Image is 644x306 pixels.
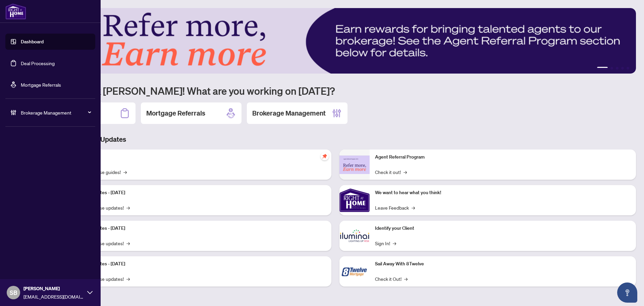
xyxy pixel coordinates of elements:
img: Agent Referral Program [339,156,370,174]
h3: Brokerage & Industry Updates [35,135,636,144]
p: Sail Away With 8Twelve [375,260,631,268]
span: → [393,239,396,247]
span: Brokerage Management [21,109,91,116]
img: Slide 0 [35,8,636,74]
img: Sail Away With 8Twelve [339,256,370,287]
a: Mortgage Referrals [21,82,61,88]
img: Identify your Client [339,221,370,251]
button: 1 [597,67,608,70]
span: → [412,204,415,211]
p: Platform Updates - [DATE] [70,189,326,196]
a: Check it out!→ [375,168,407,176]
a: Check it Out!→ [375,275,408,282]
span: → [123,168,127,176]
h1: Welcome back [PERSON_NAME]! What are you working on [DATE]? [35,84,636,97]
span: → [126,204,130,211]
span: → [126,239,130,247]
span: → [404,168,407,176]
span: [PERSON_NAME] [23,285,84,292]
p: Platform Updates - [DATE] [70,260,326,268]
p: Self-Help [70,154,326,161]
button: 5 [627,67,629,70]
h2: Mortgage Referrals [146,108,205,118]
p: Platform Updates - [DATE] [70,225,326,232]
button: Open asap [617,282,637,303]
p: Agent Referral Program [375,154,631,161]
img: We want to hear what you think! [339,185,370,215]
span: SB [10,288,17,297]
img: logo [5,3,26,19]
span: → [126,275,130,282]
h2: Brokerage Management [252,108,326,118]
a: Leave Feedback→ [375,204,415,211]
a: Deal Processing [21,60,55,66]
button: 4 [621,67,624,70]
span: pushpin [321,152,329,160]
span: → [404,275,408,282]
button: 3 [616,67,619,70]
button: 2 [610,67,613,70]
a: Dashboard [21,39,44,45]
p: We want to hear what you think! [375,189,631,196]
a: Sign In!→ [375,239,396,247]
p: Identify your Client [375,225,631,232]
span: [EMAIL_ADDRESS][DOMAIN_NAME] [23,293,84,300]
